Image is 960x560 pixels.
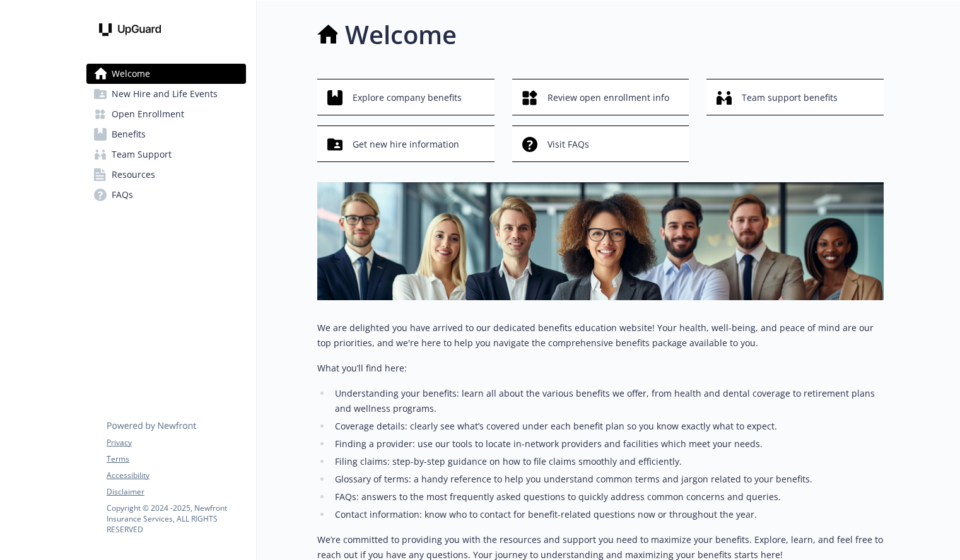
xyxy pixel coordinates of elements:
h1: Welcome [345,16,457,54]
span: Welcome [112,64,150,84]
a: Privacy [107,437,245,448]
span: Open Enrollment [112,104,184,124]
a: FAQs [86,185,246,205]
span: Explore company benefits [353,86,462,110]
a: New Hire and Life Events [86,84,246,104]
a: Disclaimer [107,486,245,498]
a: Team Support [86,144,246,165]
a: Benefits [86,124,246,144]
span: Team support benefits [742,86,838,110]
span: FAQs [112,185,133,205]
button: Team support benefits [706,79,884,115]
span: Benefits [112,124,146,144]
li: Finding a provider: use our tools to locate in-network providers and facilities which meet your n... [331,436,884,452]
li: Contact information: know who to contact for benefit-related questions now or throughout the year. [331,507,884,522]
li: Understanding your benefits: learn all about the various benefits we offer, from health and denta... [331,386,884,416]
li: Coverage details: clearly see what’s covered under each benefit plan so you know exactly what to ... [331,419,884,434]
span: Review open enrollment info [547,86,669,110]
p: Copyright © 2024 - 2025 , Newfront Insurance Services, ALL RIGHTS RESERVED [107,503,245,535]
a: Terms [107,453,245,465]
a: Open Enrollment [86,104,246,124]
p: We are delighted you have arrived to our dedicated benefits education website! Your health, well-... [317,320,884,351]
li: Glossary of terms: a handy reference to help you understand common terms and jargon related to yo... [331,472,884,487]
a: Welcome [86,64,246,84]
button: Explore company benefits [317,79,495,115]
button: Get new hire information [317,125,495,162]
span: Get new hire information [353,132,459,156]
a: Resources [86,165,246,185]
span: New Hire and Life Events [112,84,218,104]
p: What you’ll find here: [317,361,884,376]
button: Review open enrollment info [512,79,689,115]
span: Team Support [112,144,172,165]
img: overview page banner [317,182,884,300]
li: FAQs: answers to the most frequently asked questions to quickly address common concerns and queries. [331,489,884,505]
a: Accessibility [107,470,245,481]
button: Visit FAQs [512,125,689,162]
span: Visit FAQs [547,132,589,156]
span: Resources [112,165,155,185]
li: Filing claims: step-by-step guidance on how to file claims smoothly and efficiently. [331,454,884,469]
